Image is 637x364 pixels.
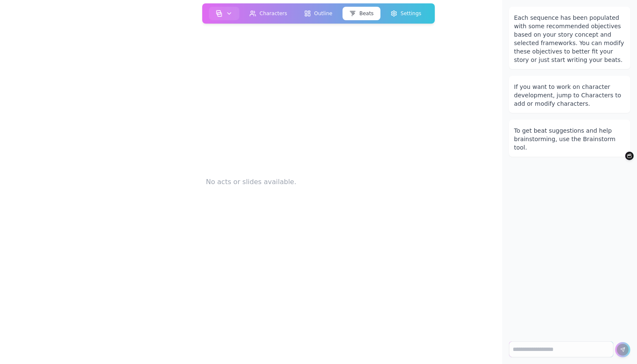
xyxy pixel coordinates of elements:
a: Settings [382,5,430,22]
div: If you want to work on character development, jump to Characters to add or modify characters. [514,83,625,108]
button: Beats [343,7,380,20]
img: storyboard [216,10,222,17]
button: Outline [297,7,339,20]
button: Brainstorm [625,152,634,160]
button: Characters [243,7,294,20]
button: Settings [384,7,428,20]
a: Outline [295,5,340,22]
div: To get beat suggestions and help brainstorming, use the Brainstorm tool. [514,126,625,152]
a: Beats [341,5,382,22]
span: No acts or slides available. [206,177,297,187]
a: Characters [241,5,296,22]
div: Each sequence has been populated with some recommended objectives based on your story concept and... [514,13,625,64]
